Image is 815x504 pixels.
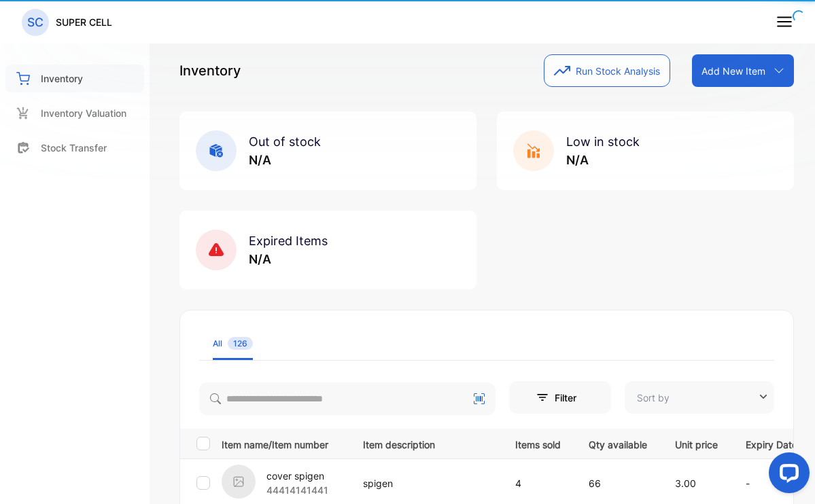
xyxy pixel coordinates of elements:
img: item [222,465,256,499]
p: spigen [363,476,487,490]
p: Inventory [179,60,241,81]
p: Stock Transfer [41,141,107,155]
p: Item name/Item number [222,435,346,452]
p: SUPER CELL [56,15,112,29]
a: Inventory Valuation [5,99,144,127]
p: Expiry Date [746,435,797,452]
p: Sort by [637,391,670,405]
p: N/A [249,151,321,169]
div: All [213,338,253,350]
p: 66 [589,476,647,490]
p: Inventory [41,71,83,86]
span: 126 [228,337,253,350]
span: Low in stock [566,134,640,149]
span: Out of stock [249,134,321,149]
p: 4 [515,476,561,490]
a: Inventory [5,65,144,92]
p: SC [27,14,44,31]
p: Item description [363,435,487,452]
button: Run Stock Analysis [544,54,670,87]
p: Add New Item [701,64,765,78]
p: N/A [249,250,328,268]
a: Stock Transfer [5,134,144,162]
iframe: LiveChat chat widget [758,447,815,504]
button: Sort by [625,381,774,414]
p: - [746,476,797,490]
p: Qty available [589,435,647,452]
p: cover spigen [266,469,328,483]
p: 44414141441 [266,483,328,497]
p: Unit price [675,435,718,452]
p: Inventory Valuation [41,106,126,120]
p: N/A [566,151,640,169]
p: Items sold [515,435,561,452]
span: Expired Items [249,234,328,248]
span: 3.00 [675,478,696,489]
